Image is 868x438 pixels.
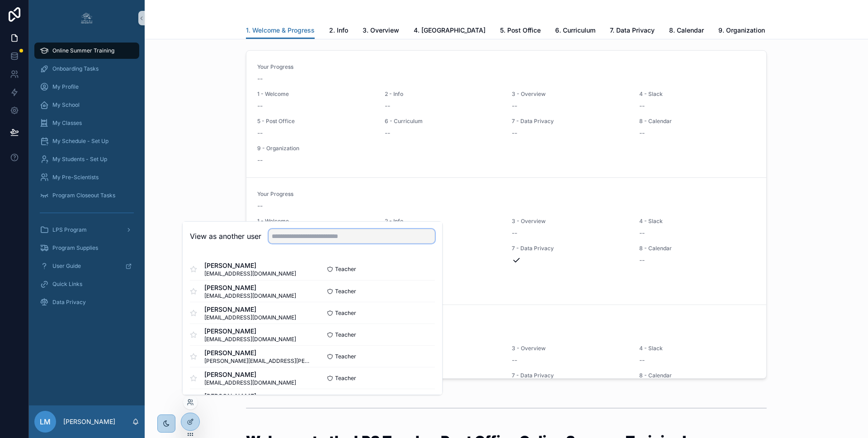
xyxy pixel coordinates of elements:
span: 3 - Overview [512,345,628,352]
span: [PERSON_NAME] [204,261,296,270]
span: LPS Program [52,226,87,233]
span: My Students - Set Up [52,156,107,163]
span: 3. Overview [363,26,399,35]
a: My Schedule - Set Up [34,133,139,149]
span: 8 - Calendar [639,118,756,125]
span: Program Closeout Tasks [52,192,115,199]
span: LM [40,416,51,427]
span: -- [512,356,517,365]
span: 1 - Welcome [257,218,374,225]
a: 8. Calendar [669,22,704,40]
span: Your Progress [257,63,755,71]
span: 1 - Welcome [257,90,374,98]
a: 4. [GEOGRAPHIC_DATA] [414,22,486,40]
span: My Profile [52,83,79,90]
a: Program Closeout Tasks [34,187,139,204]
span: 6 - Curriculum [385,372,501,379]
span: -- [385,101,390,110]
span: Onboarding Tasks [52,65,99,72]
span: -- [512,129,517,138]
div: scrollable content [29,36,145,322]
span: [PERSON_NAME] [204,305,296,314]
a: My Profile [34,79,139,95]
span: -- [385,129,390,138]
a: Program Supplies [34,240,139,256]
span: Program Supplies [52,244,98,252]
span: -- [512,101,517,110]
span: 8 - Calendar [639,372,756,379]
span: Teacher [335,309,356,317]
span: 6 - Curriculum [385,118,501,125]
h2: View as another user [190,231,261,242]
span: 4 - Slack [639,90,756,98]
span: 8. Calendar [669,26,704,35]
a: User Guide [34,258,139,274]
a: 2. Info [329,22,348,40]
span: [PERSON_NAME] [204,283,296,292]
span: 4. [GEOGRAPHIC_DATA] [414,26,486,35]
span: 5. Post Office [500,26,541,35]
a: Data Privacy [34,294,139,310]
span: 5 - Post Office [257,118,374,125]
span: [PERSON_NAME] [204,392,296,401]
span: My Pre-Scientists [52,174,99,181]
span: Online Summer Training [52,47,114,54]
a: Onboarding Tasks [34,61,139,77]
img: App logo [80,11,94,25]
span: 2. Info [329,26,348,35]
span: 7 - Data Privacy [512,372,628,379]
span: -- [639,356,645,365]
span: [PERSON_NAME] [204,370,296,379]
a: My School [34,97,139,113]
span: -- [257,156,263,165]
a: Quick Links [34,276,139,292]
span: [EMAIL_ADDRESS][DOMAIN_NAME] [204,336,296,343]
span: User Guide [52,262,81,270]
span: [PERSON_NAME][EMAIL_ADDRESS][PERSON_NAME][DOMAIN_NAME] [204,357,312,365]
span: My School [52,101,80,109]
span: -- [257,201,263,210]
span: My Schedule - Set Up [52,138,108,145]
a: 3. Overview [363,22,399,40]
span: -- [512,229,517,238]
span: -- [639,129,645,138]
a: LPS Program [34,222,139,238]
span: 6 - Curriculum [385,245,501,252]
span: -- [257,129,263,138]
span: Teacher [335,375,356,382]
a: 7. Data Privacy [610,22,655,40]
span: Your Progress [257,318,755,325]
a: 5. Post Office [500,22,541,40]
span: 9. Organization [718,26,765,35]
span: [EMAIL_ADDRESS][DOMAIN_NAME] [204,379,296,386]
span: Data Privacy [52,299,86,306]
span: 7. Data Privacy [610,26,655,35]
p: [PERSON_NAME] [63,417,115,426]
span: Your Progress [257,190,755,198]
span: [PERSON_NAME] [204,348,312,357]
a: 1. Welcome & Progress [246,22,315,39]
span: 7 - Data Privacy [512,118,628,125]
span: 2 - Info [385,90,501,98]
a: Online Summer Training [34,43,139,59]
span: Teacher [335,353,356,360]
span: 2 - Info [385,218,501,225]
span: -- [639,229,645,238]
span: -- [639,256,645,265]
span: [EMAIL_ADDRESS][DOMAIN_NAME] [204,314,296,321]
span: 6. Curriculum [555,26,595,35]
span: 1. Welcome & Progress [246,26,315,35]
span: My Classes [52,119,82,127]
span: 4 - Slack [639,345,756,352]
span: [EMAIL_ADDRESS][DOMAIN_NAME] [204,270,296,277]
span: 3 - Overview [512,90,628,98]
span: 8 - Calendar [639,245,756,252]
span: -- [639,101,645,110]
span: [EMAIL_ADDRESS][DOMAIN_NAME] [204,292,296,300]
span: Quick Links [52,281,82,288]
a: My Pre-Scientists [34,169,139,186]
span: -- [257,101,263,110]
span: 3 - Overview [512,218,628,225]
span: Teacher [335,266,356,273]
span: Teacher [335,331,356,338]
